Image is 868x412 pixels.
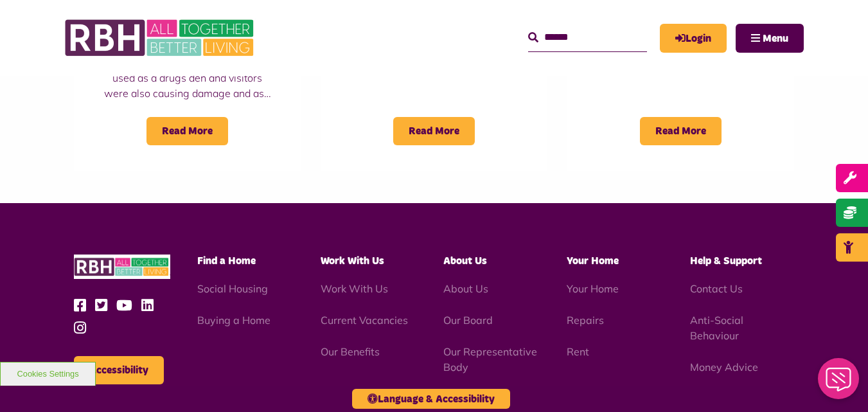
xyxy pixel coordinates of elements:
[321,282,388,295] a: Work With Us
[393,117,475,145] span: Read More
[443,314,493,327] a: Our Board
[567,282,619,295] a: Your Home
[640,117,722,145] span: Read More
[352,389,510,409] button: Language & Accessibility
[64,13,257,63] img: RBH
[690,256,762,266] span: Help & Support
[197,314,270,327] a: Buying a Home
[810,354,868,412] iframe: Netcall Web Assistant for live chat
[660,24,727,53] a: MyRBH
[528,24,647,51] input: Search
[74,356,164,384] button: Accessibility
[567,314,604,327] a: Repairs
[197,282,268,295] a: Social Housing - open in a new tab
[321,314,408,327] a: Current Vacancies
[146,117,228,145] span: Read More
[567,345,589,358] a: Rent
[100,55,276,101] p: Customer evicted after her home was used as a drugs den and visitors were also causing damage and...
[690,314,743,342] a: Anti-Social Behaviour
[690,361,758,373] a: Money Advice
[197,256,256,266] span: Find a Home
[321,256,384,266] span: Work With Us
[443,345,537,373] a: Our Representative Body
[74,255,170,280] img: RBH
[321,345,380,358] a: Our Benefits
[736,24,804,53] button: Navigation
[763,33,788,44] span: Menu
[690,282,743,295] a: Contact Us
[567,256,619,266] span: Your Home
[443,282,488,295] a: About Us
[443,256,487,266] span: About Us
